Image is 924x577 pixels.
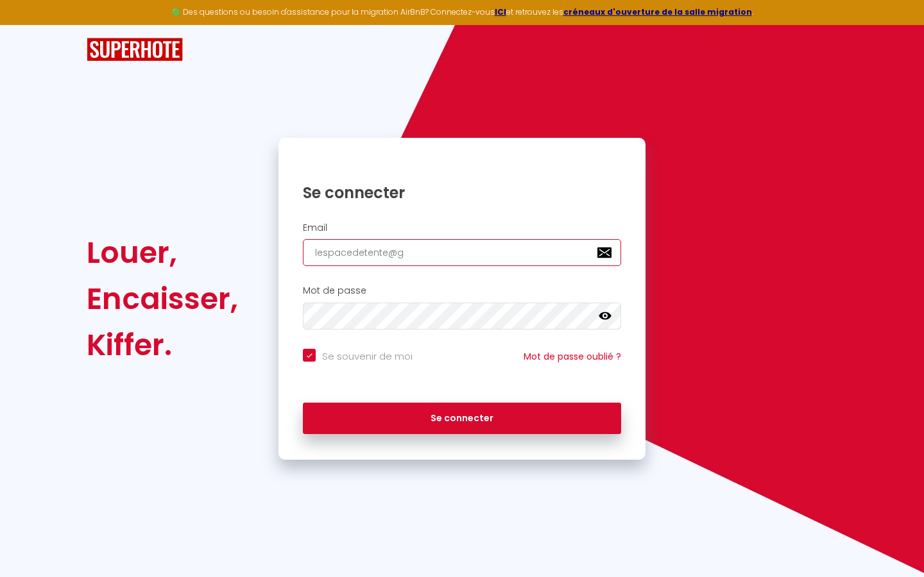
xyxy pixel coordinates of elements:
[524,350,621,363] a: Mot de passe oublié ?
[303,403,621,435] button: Se connecter
[87,276,238,322] div: Encaisser,
[87,230,238,276] div: Louer,
[563,6,752,17] a: créneaux d'ouverture de la salle migration
[303,183,621,203] h1: Se connecter
[495,6,506,17] a: ICI
[87,38,183,62] img: SuperHote logo
[303,222,621,233] h2: Email
[303,239,621,266] input: Ton Email
[303,285,621,296] h2: Mot de passe
[10,5,49,44] button: Ouvrir le widget de chat LiveChat
[87,322,238,368] div: Kiffer.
